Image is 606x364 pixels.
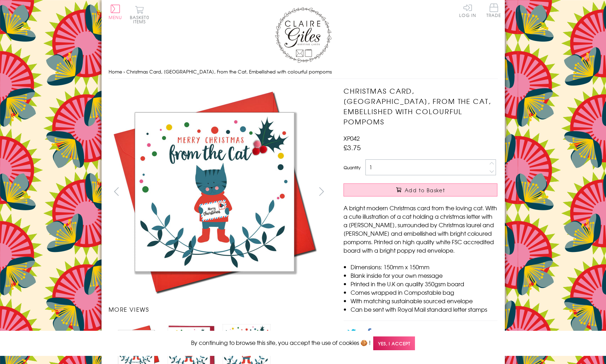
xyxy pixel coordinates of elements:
span: Add to Basket [405,187,445,194]
img: Claire Giles Greetings Cards [275,7,331,63]
span: › [123,68,125,75]
li: Blank inside for your own message [351,271,497,280]
a: Trade [486,4,501,19]
button: Menu [109,5,122,19]
li: Printed in the U.K on quality 350gsm board [351,280,497,288]
button: prev [109,183,125,199]
a: Home [109,68,122,75]
button: Add to Basket [344,183,497,196]
nav: breadcrumbs [109,65,498,79]
span: Menu [109,14,122,20]
h3: More views [109,305,330,313]
span: £3.75 [344,142,361,152]
button: next [313,183,329,199]
h1: Christmas Card, [GEOGRAPHIC_DATA], From the Cat, Embellished with colourful pompoms [344,86,497,127]
p: A bright modern Christmas card from the loving cat. With a cute illustration of a cat holding a c... [344,204,497,254]
button: Basket0 items [130,6,149,24]
li: Dimensions: 150mm x 150mm [351,263,497,271]
li: Can be sent with Royal Mail standard letter stamps [351,305,497,313]
span: Yes, I accept [373,336,415,350]
span: 0 items [133,14,149,25]
img: Christmas Card, Laurel, From the Cat, Embellished with colourful pompoms [109,86,321,298]
span: Christmas Card, [GEOGRAPHIC_DATA], From the Cat, Embellished with colourful pompoms [126,68,332,75]
label: Quantity [344,164,360,171]
li: With matching sustainable sourced envelope [351,297,497,305]
a: Log In [459,4,476,17]
li: Comes wrapped in Compostable bag [351,288,497,297]
span: Trade [486,4,501,17]
span: XP042 [344,134,360,142]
